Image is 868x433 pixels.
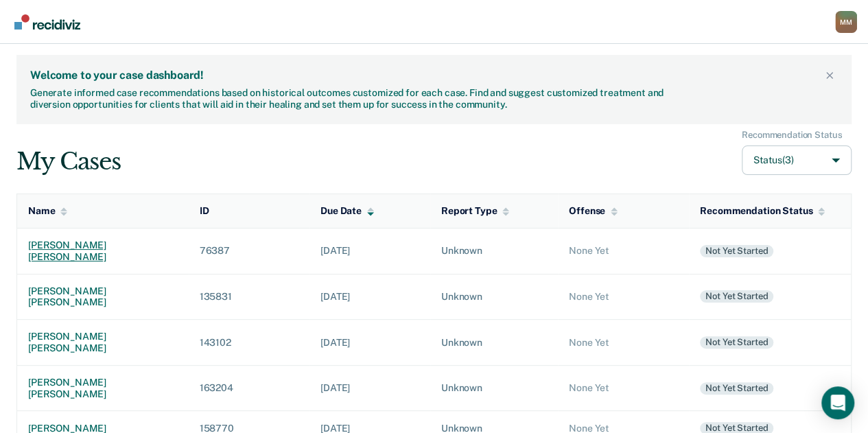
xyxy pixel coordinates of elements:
[569,382,678,394] div: None Yet
[320,205,374,217] div: Due Date
[569,291,678,303] div: None Yet
[700,290,773,303] div: Not yet started
[28,239,178,263] div: [PERSON_NAME] [PERSON_NAME]
[30,69,821,82] div: Welcome to your case dashboard!
[569,337,678,349] div: None Yet
[742,145,852,175] button: Status(3)
[28,285,178,309] div: [PERSON_NAME] [PERSON_NAME]
[28,205,67,217] div: Name
[700,205,825,217] div: Recommendation Status
[189,320,309,366] td: 143102
[569,245,678,257] div: None Yet
[700,336,773,349] div: Not yet started
[200,205,209,217] div: ID
[569,205,618,217] div: Offense
[189,274,309,320] td: 135831
[309,365,430,411] td: [DATE]
[821,386,854,419] div: Open Intercom Messenger
[430,320,558,366] td: Unknown
[700,382,773,395] div: Not yet started
[30,87,668,110] div: Generate informed case recommendations based on historical outcomes customized for each case. Fin...
[28,331,178,354] div: [PERSON_NAME] [PERSON_NAME]
[430,228,558,274] td: Unknown
[835,11,857,33] button: Profile dropdown button
[430,274,558,320] td: Unknown
[309,228,430,274] td: [DATE]
[835,11,857,33] div: M M
[441,205,509,217] div: Report Type
[189,365,309,411] td: 163204
[309,274,430,320] td: [DATE]
[430,365,558,411] td: Unknown
[28,377,178,400] div: [PERSON_NAME] [PERSON_NAME]
[14,14,80,30] img: Recidiviz
[189,228,309,274] td: 76387
[742,130,842,141] div: Recommendation Status
[309,320,430,366] td: [DATE]
[700,245,773,257] div: Not yet started
[16,148,120,176] div: My Cases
